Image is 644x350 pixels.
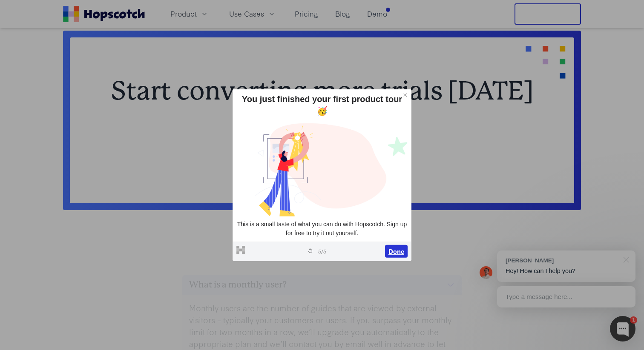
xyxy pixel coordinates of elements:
[229,9,264,19] span: Use Cases
[506,256,618,265] div: [PERSON_NAME]
[182,275,462,295] button: What is a monthly user?
[63,6,145,22] a: Home
[189,278,287,292] h3: What is a monthly user?
[97,78,547,104] h2: Start converting more trials [DATE]
[630,316,637,324] div: 1
[165,7,214,21] button: Product
[364,7,391,21] a: Demo
[97,152,547,162] p: Get started in minutes. No credit card required.
[318,247,326,255] span: 5 / 5
[236,120,408,216] img: glz40brdibq3amekgqry.png
[385,245,408,258] button: Done
[497,286,635,307] div: Type a message here...
[332,7,354,21] a: Blog
[515,3,581,25] button: Free Trial
[480,266,492,279] img: Mark Spera
[236,219,408,238] p: This is a small taste of what you can do with Hopscotch. Sign up for free to try it out yourself.
[506,267,627,276] p: Hey! How can I help you?
[236,93,408,117] div: You just finished your first product tour 🥳
[291,7,322,21] a: Pricing
[70,237,574,258] h2: FAQs
[224,7,281,21] button: Use Cases
[170,9,197,19] span: Product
